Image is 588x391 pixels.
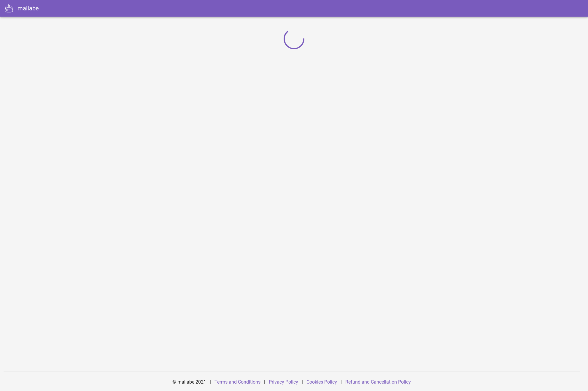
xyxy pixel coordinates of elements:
[169,375,210,389] div: © mallabe 2021
[264,375,265,389] div: |
[18,4,39,13] div: mallabe
[306,379,337,385] a: Cookies Policy
[269,379,298,385] a: Privacy Policy
[214,379,260,385] a: Terms and Conditions
[345,379,411,385] a: Refund and Cancellation Policy
[302,375,303,389] div: |
[210,375,211,389] div: |
[341,375,342,389] div: |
